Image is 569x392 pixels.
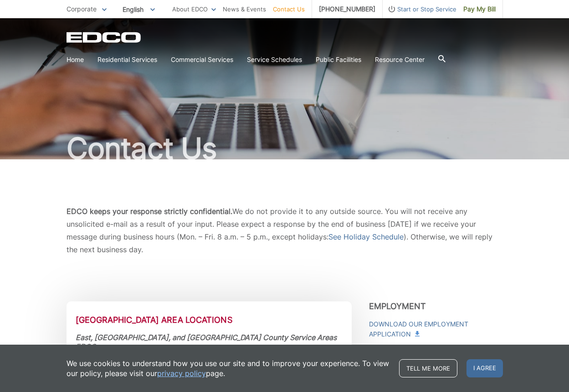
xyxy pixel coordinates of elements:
address: EDCO [STREET_ADDRESS] [GEOGRAPHIC_DATA] [76,333,343,369]
p: We use cookies to understand how you use our site and to improve your experience. To view our pol... [67,358,390,378]
a: privacy policy [157,368,206,378]
a: See Holiday Schedule [328,230,404,243]
a: About EDCO [172,4,216,14]
strong: East, [GEOGRAPHIC_DATA], and [GEOGRAPHIC_DATA] County Service Areas [76,333,337,342]
h2: [GEOGRAPHIC_DATA] Area Locations [76,315,343,325]
a: Download Our Employment Application [369,319,503,339]
h1: Contact Us [67,134,503,163]
a: EDCD logo. Return to the homepage. [67,32,142,43]
span: I agree [466,359,503,377]
b: EDCO keeps your response strictly confidential. [67,207,232,216]
h3: Employment [369,301,503,311]
a: Home [67,55,84,65]
span: Pay My Bill [463,4,496,14]
a: Public Facilities [316,55,361,65]
a: News & Events [223,4,266,14]
a: Tell me more [399,359,457,377]
a: Residential Services [97,55,157,65]
span: English [116,2,162,17]
a: Contact Us [273,4,305,14]
a: Service Schedules [247,55,302,65]
a: Commercial Services [171,55,233,65]
a: Resource Center [375,55,425,65]
span: Corporate [67,5,97,13]
p: We do not provide it to any outside source. You will not receive any unsolicited e-mail as a resu... [67,205,503,256]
